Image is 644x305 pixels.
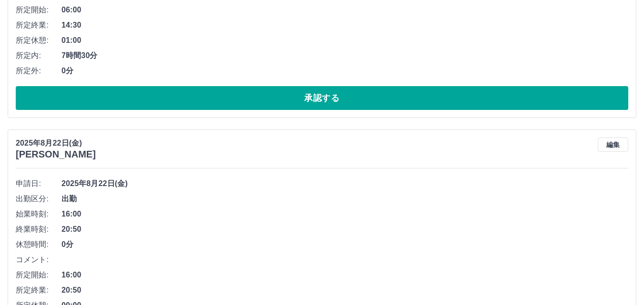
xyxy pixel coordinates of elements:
[16,149,96,160] h3: [PERSON_NAME]
[61,285,628,296] span: 20:50
[61,193,628,205] span: 出勤
[61,269,628,281] span: 16:00
[61,50,628,61] span: 7時間30分
[16,20,61,31] span: 所定終業:
[61,65,628,77] span: 0分
[61,20,628,31] span: 14:30
[16,86,628,110] button: 承認する
[16,239,61,250] span: 休憩時間:
[16,4,61,16] span: 所定開始:
[16,50,61,61] span: 所定内:
[16,138,96,149] p: 2025年8月22日(金)
[61,208,628,220] span: 16:00
[16,178,61,189] span: 申請日:
[16,193,61,205] span: 出勤区分:
[598,138,628,152] button: 編集
[61,224,628,235] span: 20:50
[61,178,628,189] span: 2025年8月22日(金)
[61,4,628,16] span: 06:00
[16,65,61,77] span: 所定外:
[16,208,61,220] span: 始業時刻:
[16,269,61,281] span: 所定開始:
[16,224,61,235] span: 終業時刻:
[16,254,61,266] span: コメント:
[16,35,61,46] span: 所定休憩:
[61,239,628,250] span: 0分
[16,285,61,296] span: 所定終業:
[61,35,628,46] span: 01:00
